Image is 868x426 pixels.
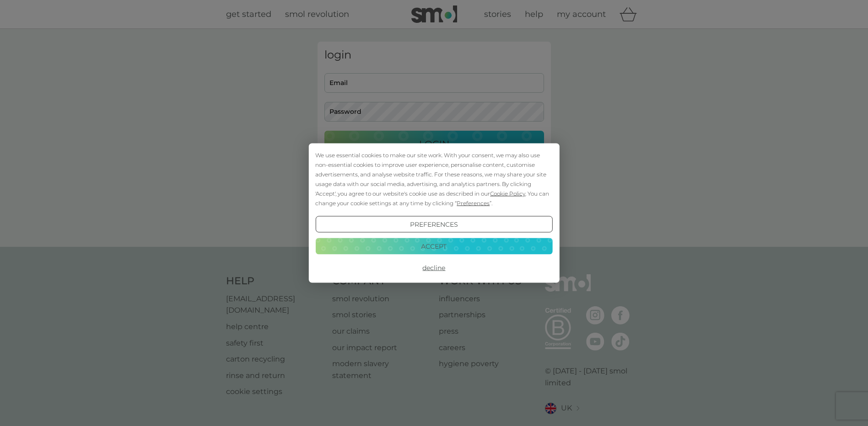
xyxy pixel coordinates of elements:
span: Cookie Policy [490,190,525,197]
button: Preferences [315,216,552,233]
div: Cookie Consent Prompt [308,144,559,283]
button: Decline [315,260,552,276]
span: Preferences [457,200,490,207]
div: We use essential cookies to make our site work. With your consent, we may also use non-essential ... [315,150,552,208]
button: Accept [315,238,552,254]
